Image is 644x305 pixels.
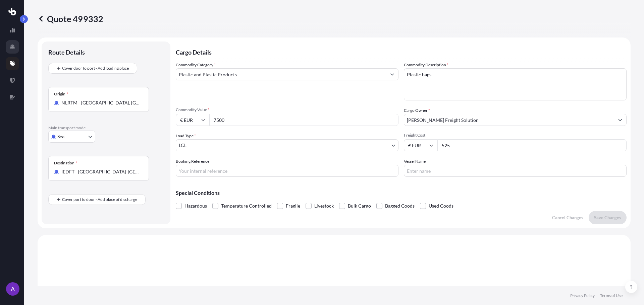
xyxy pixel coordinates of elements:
[176,133,196,139] span: Load Type
[437,139,627,151] input: Enter amount
[404,165,627,177] input: Enter name
[221,201,272,211] span: Temperature Controlled
[11,286,15,292] span: A
[184,201,207,211] span: Hazardous
[404,68,627,100] textarea: Plastic bags
[54,160,77,166] div: Destination
[404,107,430,114] label: Cargo Owner
[176,68,386,80] input: Select a commodity type
[614,114,626,126] button: Show suggestions
[62,65,129,72] span: Cover door to port - Add loading place
[348,201,371,211] span: Bulk Cargo
[589,211,627,224] button: Save Changes
[314,201,334,211] span: Livestock
[54,91,68,97] div: Origin
[404,158,426,165] label: Vessel Name
[176,107,398,112] span: Commodity Value
[404,114,614,126] input: Full name
[429,201,453,211] span: Used Goods
[176,165,398,177] input: Your internal reference
[176,139,398,151] button: LCL
[38,13,103,24] p: Quote 499332
[48,125,164,131] p: Main transport mode
[176,158,209,165] label: Booking Reference
[552,214,583,221] p: Cancel Changes
[179,142,186,149] span: LCL
[62,196,137,203] span: Cover port to door - Add place of discharge
[48,194,146,205] button: Cover port to door - Add place of discharge
[570,293,595,298] a: Privacy Policy
[176,42,627,62] p: Cargo Details
[594,214,621,221] p: Save Changes
[176,190,627,196] p: Special Conditions
[404,133,627,138] span: Freight Cost
[209,114,398,126] input: Type amount
[286,201,300,211] span: Fragile
[385,201,415,211] span: Bagged Goods
[404,62,448,68] label: Commodity Description
[48,48,85,56] p: Route Details
[61,168,141,175] input: Destination
[48,63,137,74] button: Cover door to port - Add loading place
[547,211,589,224] button: Cancel Changes
[600,293,623,298] a: Terms of Use
[176,62,216,68] label: Commodity Category
[61,99,141,106] input: Origin
[57,133,64,140] span: Sea
[386,68,398,80] button: Show suggestions
[48,131,95,143] button: Select transport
